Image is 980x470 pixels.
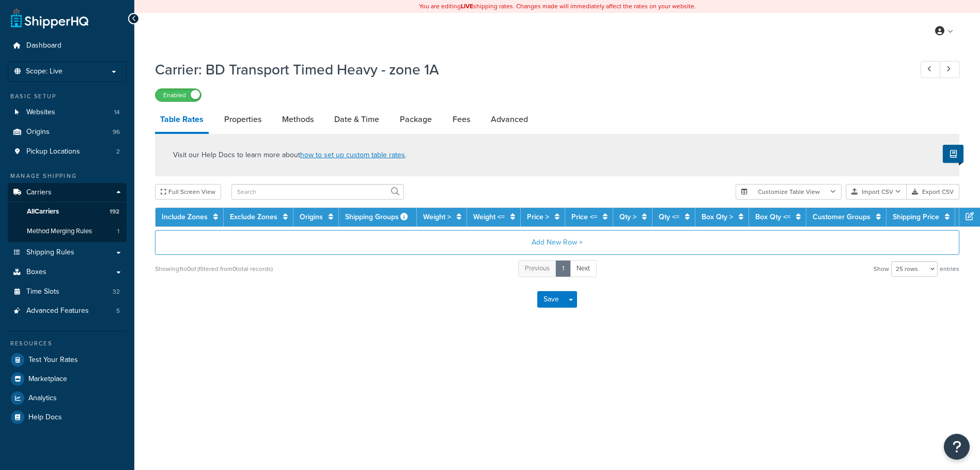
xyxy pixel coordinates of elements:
[28,413,62,422] span: Help Docs
[114,108,120,117] span: 14
[943,145,963,163] button: Show Help Docs
[8,36,127,55] a: Dashboard
[702,211,733,222] a: Box Qty >
[329,107,384,132] a: Date & Time
[26,268,46,277] span: Boxes
[527,211,549,222] a: Price >
[537,291,565,308] button: Save
[155,107,209,134] a: Table Rates
[155,262,273,276] div: Showing 1 to 0 of (filtered from 0 total records)
[570,260,597,277] a: Next
[423,211,451,222] a: Weight >
[473,211,505,222] a: Weight <=
[755,211,790,222] a: Box Qty <=
[486,107,533,132] a: Advanced
[26,287,59,296] span: Time Slots
[155,59,901,80] h1: Carrier: BD Transport Timed Heavy - zone 1A
[8,301,127,321] li: Advanced Features
[26,147,80,156] span: Pickup Locations
[26,128,50,137] span: Origins
[8,142,127,161] a: Pickup Locations2
[173,149,407,161] p: Visit our Help Docs to learn more about .
[940,262,959,276] span: entries
[525,263,550,273] span: Previous
[571,211,597,222] a: Price <=
[8,408,127,427] a: Help Docs
[8,183,127,202] a: Carriers
[27,207,59,216] span: All Carriers
[8,301,127,321] a: Advanced Features5
[8,103,127,122] a: Websites14
[8,92,127,101] div: Basic Setup
[461,2,473,11] b: LIVE
[8,172,127,180] div: Manage Shipping
[846,184,907,200] button: Import CSV
[8,123,127,142] a: Origins96
[8,202,127,221] a: AllCarriers192
[395,107,437,132] a: Package
[874,262,889,276] span: Show
[28,394,57,403] span: Analytics
[8,183,127,242] li: Carriers
[26,188,52,197] span: Carriers
[8,282,127,301] a: Time Slots32
[940,61,960,78] a: Next Record
[8,389,127,407] a: Analytics
[8,263,127,282] a: Boxes
[339,208,417,226] th: Shipping Groups
[518,260,556,277] a: Previous
[113,128,120,137] span: 96
[26,307,89,315] span: Advanced Features
[8,142,127,161] li: Pickup Locations
[26,108,55,117] span: Websites
[555,260,571,277] a: 1
[736,184,842,200] button: Customize Table View
[28,375,67,384] span: Marketplace
[8,282,127,301] li: Time Slots
[155,230,959,255] button: Add New Row +
[8,123,127,142] li: Origins
[8,351,127,369] a: Test Your Rates
[277,107,319,132] a: Methods
[219,107,267,132] a: Properties
[26,41,61,50] span: Dashboard
[300,211,323,222] a: Origins
[113,287,120,296] span: 32
[8,222,127,241] a: Method Merging Rules1
[447,107,475,132] a: Fees
[300,149,405,160] a: how to set up custom table rates
[619,211,636,222] a: Qty >
[26,248,74,257] span: Shipping Rules
[813,211,870,222] a: Customer Groups
[26,67,63,76] span: Scope: Live
[8,243,127,262] a: Shipping Rules
[28,356,78,365] span: Test Your Rates
[659,211,679,222] a: Qty <=
[8,370,127,388] a: Marketplace
[8,222,127,241] li: Method Merging Rules
[577,263,590,273] span: Next
[921,61,941,78] a: Previous Record
[116,307,120,315] span: 5
[8,339,127,348] div: Resources
[230,211,277,222] a: Exclude Zones
[893,211,939,222] a: Shipping Price
[944,434,970,460] button: Open Resource Center
[8,103,127,122] li: Websites
[117,227,119,236] span: 1
[110,207,119,216] span: 192
[907,184,959,200] button: Export CSV
[155,184,221,200] button: Full Screen View
[27,227,92,236] span: Method Merging Rules
[116,147,120,156] span: 2
[162,211,208,222] a: Include Zones
[231,184,404,200] input: Search
[155,89,201,101] label: Enabled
